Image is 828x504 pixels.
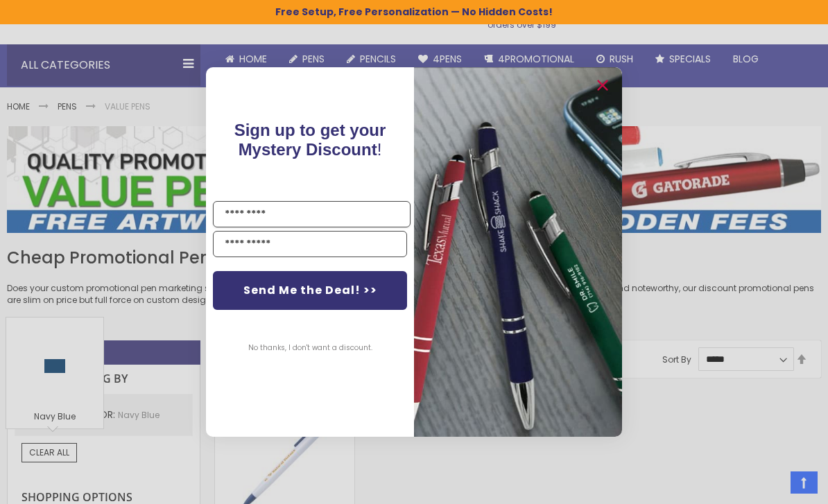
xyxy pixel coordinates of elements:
button: No thanks, I don't want a discount. [241,331,379,365]
span: ! [234,121,386,159]
iframe: Google Customer Reviews [714,467,828,504]
span: Sign up to get your Mystery Discount [234,121,386,159]
img: pop-up-image [414,67,622,437]
button: Close dialog [592,74,614,96]
button: Send Me the Deal! >> [213,271,407,310]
